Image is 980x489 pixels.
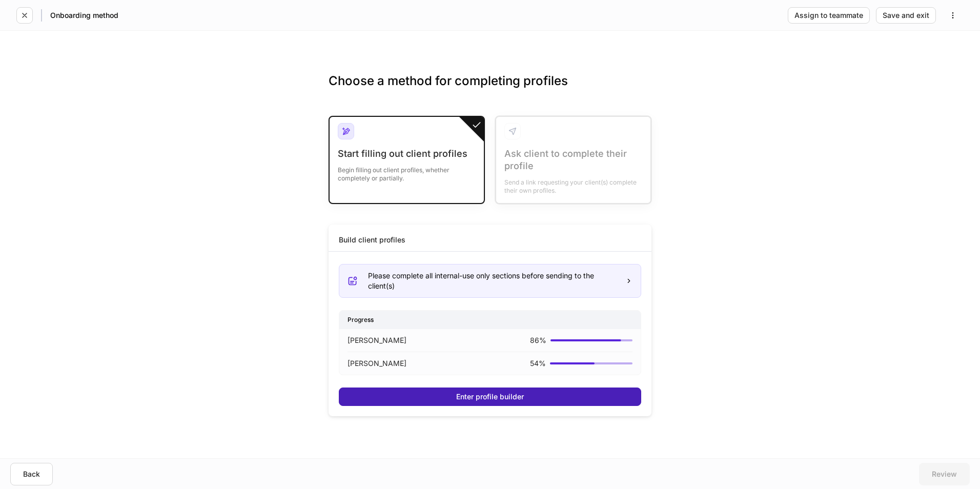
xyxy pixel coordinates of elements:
div: Save and exit [883,12,929,19]
button: Assign to teammate [788,7,870,24]
p: 54 % [530,358,546,369]
button: Back [10,463,53,485]
p: [PERSON_NAME] [348,358,406,369]
div: Begin filling out client profiles, whether completely or partially. [338,160,476,182]
div: Please complete all internal-use only sections before sending to the client(s) [368,271,617,291]
div: Build client profiles [339,235,405,245]
button: Enter profile builder [339,388,641,406]
h3: Choose a method for completing profiles [329,73,651,106]
h5: Onboarding method [50,10,118,21]
button: Save and exit [876,7,936,24]
p: 86 % [530,335,546,345]
p: [PERSON_NAME] [348,335,406,345]
div: Assign to teammate [794,12,863,19]
div: Enter profile builder [456,393,524,400]
div: Start filling out client profiles [338,148,476,160]
div: Progress [339,311,641,329]
div: Back [23,471,40,478]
